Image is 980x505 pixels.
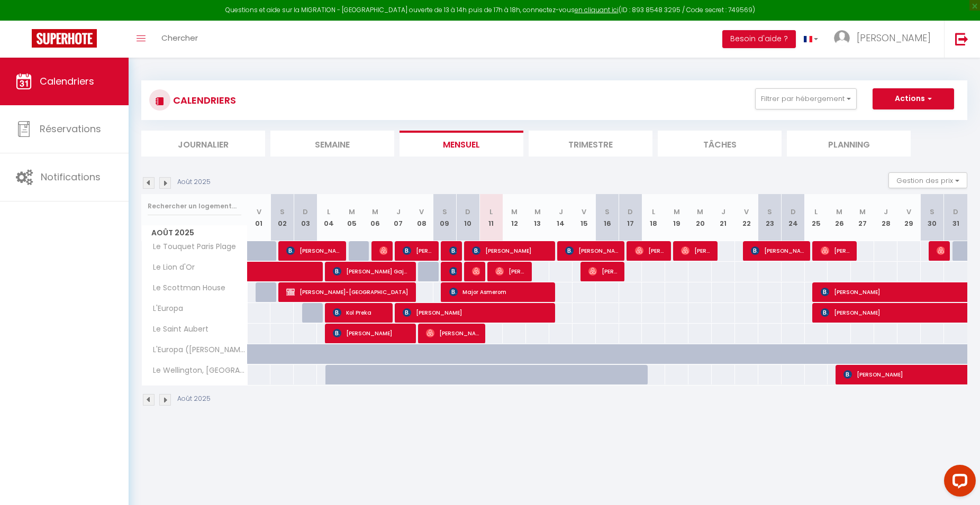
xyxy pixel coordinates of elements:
button: Actions [873,88,954,109]
span: Août 2025 [142,225,247,241]
abbr: L [327,207,330,217]
span: Notifications [41,170,101,183]
th: 09 [433,194,457,241]
span: [PERSON_NAME] [403,302,550,323]
abbr: V [257,207,261,217]
span: [PERSON_NAME]-[GEOGRAPHIC_DATA] [286,282,411,302]
span: Le Lion d'Or [143,262,197,273]
abbr: M [511,207,518,217]
a: en cliquant ici [575,5,619,14]
th: 14 [549,194,573,241]
span: [PERSON_NAME] [286,241,341,261]
abbr: J [721,207,725,217]
th: 29 [897,194,921,241]
li: Semaine [270,131,394,157]
span: Maixent [937,241,945,261]
span: [PERSON_NAME] [PERSON_NAME] [635,241,666,261]
abbr: V [419,207,424,217]
span: [PERSON_NAME] [472,241,550,261]
th: 31 [944,194,967,241]
abbr: S [442,207,447,217]
th: 10 [456,194,479,241]
abbr: D [303,207,308,217]
span: Calendriers [40,75,94,88]
th: 28 [874,194,897,241]
th: 02 [270,194,294,241]
img: ... [834,30,850,46]
span: [PERSON_NAME] [403,241,434,261]
th: 03 [294,194,317,241]
abbr: L [489,207,493,217]
span: [PERSON_NAME] [565,241,620,261]
span: Major Asmerom [449,282,550,302]
a: ... [PERSON_NAME] [826,21,944,58]
abbr: M [836,207,842,217]
span: Marecaux Axel [449,261,457,281]
p: Août 2025 [177,177,211,187]
button: Filtrer par hébergement [755,88,857,109]
span: Réservations [40,122,101,135]
th: 11 [479,194,503,241]
li: Mensuel [400,131,523,157]
abbr: S [605,207,610,217]
th: 18 [642,194,665,241]
span: [PERSON_NAME] [821,241,852,261]
span: Le Touquet Paris Plage [143,241,239,253]
button: Gestion des prix [888,172,967,188]
th: 27 [851,194,874,241]
abbr: V [582,207,586,217]
abbr: M [697,207,703,217]
th: 08 [410,194,433,241]
th: 15 [573,194,596,241]
th: 19 [665,194,688,241]
th: 06 [364,194,387,241]
abbr: M [349,207,355,217]
abbr: D [791,207,796,217]
th: 05 [340,194,364,241]
th: 12 [503,194,526,241]
span: [PERSON_NAME] [333,323,411,343]
li: Journalier [141,131,265,157]
span: [PERSON_NAME] [681,241,712,261]
span: Le Wellington, [GEOGRAPHIC_DATA] [143,365,249,377]
th: 25 [805,194,828,241]
span: [PERSON_NAME] [426,323,480,343]
span: Le Scottman House [143,282,228,294]
abbr: S [767,207,772,217]
span: [PERSON_NAME] [588,261,620,281]
abbr: S [280,207,285,217]
abbr: M [534,207,541,217]
a: Chercher [153,21,206,58]
th: 20 [688,194,712,241]
span: [PERSON_NAME] Gaja [PERSON_NAME] [333,261,411,281]
abbr: J [884,207,888,217]
span: [PERSON_NAME] [472,261,480,281]
abbr: V [906,207,911,217]
abbr: V [744,207,749,217]
th: 01 [248,194,271,241]
input: Rechercher un logement... [148,197,241,216]
abbr: S [930,207,934,217]
li: Trimestre [529,131,652,157]
th: 17 [619,194,642,241]
span: Chercher [161,32,198,43]
th: 30 [921,194,944,241]
abbr: M [674,207,680,217]
th: 21 [712,194,735,241]
th: 07 [387,194,410,241]
abbr: D [953,207,958,217]
abbr: J [396,207,401,217]
abbr: D [628,207,633,217]
span: [PERSON_NAME] [449,241,457,261]
span: Le Saint Aubert [143,324,211,335]
p: Août 2025 [177,394,211,404]
span: [PERSON_NAME] [751,241,805,261]
abbr: J [559,207,563,217]
li: Planning [787,131,911,157]
button: Besoin d'aide ? [722,30,796,48]
th: 24 [782,194,805,241]
th: 16 [596,194,619,241]
abbr: L [814,207,818,217]
abbr: M [372,207,378,217]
